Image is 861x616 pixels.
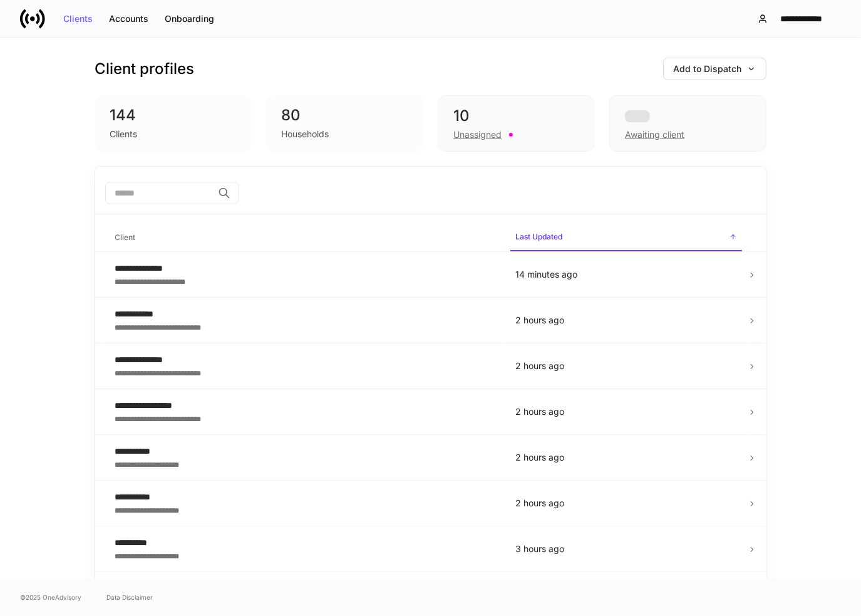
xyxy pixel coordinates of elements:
div: Onboarding [165,14,214,23]
p: 2 hours ago [515,497,737,509]
p: 2 hours ago [515,451,737,464]
div: 10Unassigned [438,95,594,152]
button: Add to Dispatch [663,58,766,80]
h6: Last Updated [515,231,562,243]
div: Households [281,128,329,140]
div: Clients [63,14,93,23]
a: Data Disclaimer [106,592,153,602]
div: 80 [281,105,408,125]
div: Awaiting client [625,128,684,141]
p: 2 hours ago [515,314,737,326]
p: 3 hours ago [515,543,737,555]
div: 144 [110,105,237,125]
span: © 2025 OneAdvisory [20,592,81,602]
p: 2 hours ago [515,360,737,372]
div: Unassigned [453,128,502,141]
div: 10 [453,106,579,126]
h6: Client [115,231,136,243]
button: Accounts [101,9,157,29]
div: Awaiting client [609,95,766,152]
h3: Client profiles [95,59,195,79]
div: Clients [110,128,138,140]
button: Onboarding [157,9,222,29]
span: Client [110,225,500,251]
p: 2 hours ago [515,405,737,418]
span: Last Updated [510,224,742,251]
div: Add to Dispatch [674,65,756,73]
button: Clients [55,9,101,29]
p: 14 minutes ago [515,268,737,281]
div: Accounts [109,14,148,23]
